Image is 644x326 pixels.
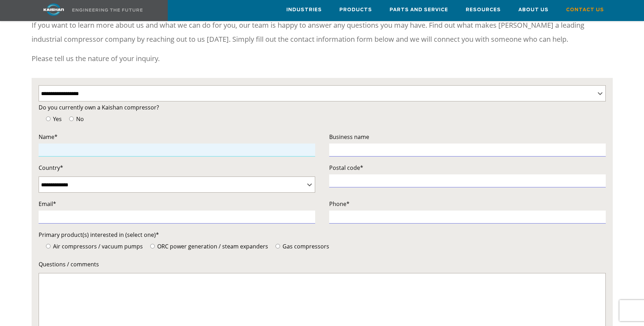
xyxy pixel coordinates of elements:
[329,199,606,209] label: Phone*
[150,244,155,248] input: ORC power generation / steam expanders
[52,242,143,250] span: Air compressors / vacuum pumps
[566,6,604,14] span: Contact Us
[339,0,372,19] a: Products
[281,242,329,250] span: Gas compressors
[39,163,315,173] label: Country*
[39,199,315,209] label: Email*
[156,242,268,250] span: ORC power generation / steam expanders
[390,6,448,14] span: Parts and Service
[275,244,280,248] input: Gas compressors
[286,6,322,14] span: Industries
[27,4,80,16] img: kaishan logo
[466,6,501,14] span: Resources
[329,132,606,142] label: Business name
[466,0,501,19] a: Resources
[32,52,613,66] p: Please tell us the nature of your inquiry.
[339,6,372,14] span: Products
[32,18,613,46] p: If you want to learn more about us and what we can do for you, our team is happy to answer any qu...
[329,163,606,173] label: Postal code*
[75,115,84,123] span: No
[46,117,51,121] input: Yes
[286,0,322,19] a: Industries
[69,117,74,121] input: No
[39,230,606,240] label: Primary product(s) interested in (select one)*
[72,8,142,12] img: Engineering the future
[39,132,315,142] label: Name*
[39,102,606,112] label: Do you currently own a Kaishan compressor?
[390,0,448,19] a: Parts and Service
[52,115,62,123] span: Yes
[518,6,549,14] span: About Us
[566,0,604,19] a: Contact Us
[39,259,606,269] label: Questions / comments
[46,244,51,248] input: Air compressors / vacuum pumps
[518,0,549,19] a: About Us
